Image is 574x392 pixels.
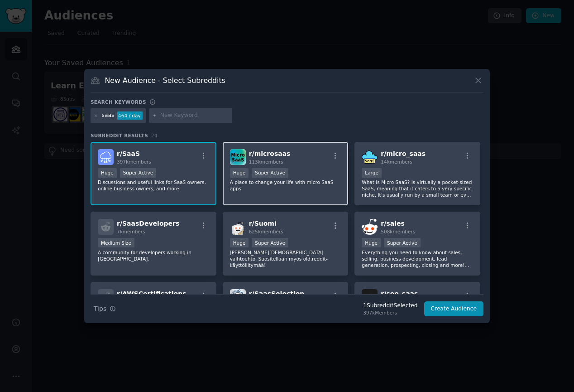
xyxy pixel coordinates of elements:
span: 24 [151,133,158,138]
span: r/ seo_saas [381,290,418,297]
span: r/ microsaas [249,150,291,157]
div: Huge [230,168,249,178]
span: 625k members [249,229,283,234]
div: Huge [230,238,249,247]
p: What is Micro SaaS? Is virtually a pocket-sized SaaS, meaning that it caters to a very specific n... [362,179,473,198]
p: [PERSON_NAME][DEMOGRAPHIC_DATA] vaihtoehto. Suositellaan myös old.reddit-käyttöliitymää! [230,249,341,268]
h3: New Audience - Select Subreddits [105,76,225,85]
span: r/ SaasSelection [249,290,305,297]
img: seo_saas [362,289,378,305]
div: Super Active [252,238,288,247]
span: r/ Suomi [249,220,277,227]
div: Huge [362,238,381,247]
span: Subreddit Results [91,132,148,139]
img: microsaas [230,149,246,165]
span: r/ SaaS [117,150,140,157]
button: Create Audience [424,301,484,317]
img: micro_saas [362,149,378,165]
span: 113k members [249,159,283,165]
div: Medium Size [98,238,134,247]
span: r/ AWSCertifications [117,290,186,297]
img: SaaS [98,149,114,165]
img: Suomi [230,219,246,235]
div: Super Active [120,168,157,178]
div: 397k Members [363,310,417,316]
h3: Search keywords [91,99,146,105]
span: 508k members [381,229,415,234]
span: r/ micro_saas [381,150,426,157]
div: Super Active [252,168,288,178]
span: Tips [94,304,106,314]
button: Tips [91,301,119,317]
img: SaasSelection [230,289,246,305]
div: 1 Subreddit Selected [363,302,417,310]
input: New Keyword [160,111,229,120]
div: Large [362,168,382,178]
p: Everything you need to know about sales, selling, business development, lead generation, prospect... [362,249,473,268]
div: 464 / day [117,111,143,120]
span: 14k members [381,159,412,165]
span: 7k members [117,229,145,234]
span: 397k members [117,159,151,165]
p: Discussions and useful links for SaaS owners, online business owners, and more. [98,179,209,192]
div: Super Active [384,238,421,247]
span: r/ sales [381,220,404,227]
p: A community for developers working in [GEOGRAPHIC_DATA]. [98,249,209,262]
p: A place to change your life with micro SaaS apps [230,179,341,192]
span: r/ SaasDevelopers [117,220,179,227]
div: saas [102,111,115,120]
div: Huge [98,168,117,178]
img: sales [362,219,378,235]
